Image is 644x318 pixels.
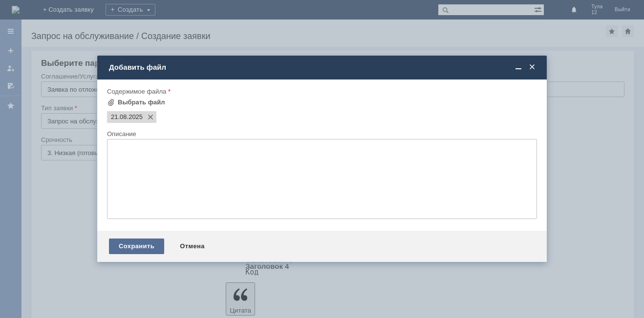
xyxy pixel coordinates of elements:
span: 21.08.2025 [127,113,143,121]
span: Закрыть [527,63,537,72]
div: Добавить файл [109,63,537,72]
div: Выбрать файл [118,99,165,106]
div: Содержимое файла [107,88,535,95]
div: Прошу удалить отложенные чеки за [DATE]. [4,4,143,20]
span: 21.08.2025 [111,113,127,121]
div: Описание [107,131,535,137]
span: Свернуть (Ctrl + M) [514,63,523,72]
